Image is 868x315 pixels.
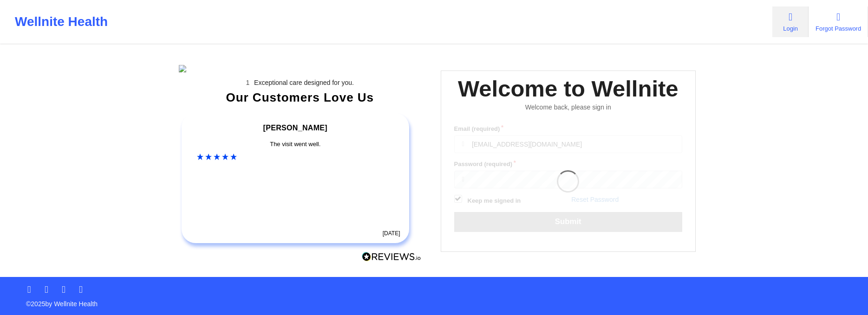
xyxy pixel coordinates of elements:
[179,93,421,102] div: Our Customers Love Us
[772,6,809,37] a: Login
[20,293,848,309] p: © 2025 by Wellnite Health
[187,79,421,86] li: Exceptional care designed for you.
[197,140,394,149] div: The visit went well.
[362,252,421,264] a: Reviews.io Logo
[458,74,679,103] div: Welcome to Wellnite
[362,252,421,262] img: Reviews.io Logo
[448,103,689,111] div: Welcome back, please sign in
[179,65,421,72] img: wellnite-auth-hero_200.c722682e.png
[263,124,327,132] span: [PERSON_NAME]
[809,6,868,37] a: Forgot Password
[383,230,400,237] time: [DATE]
